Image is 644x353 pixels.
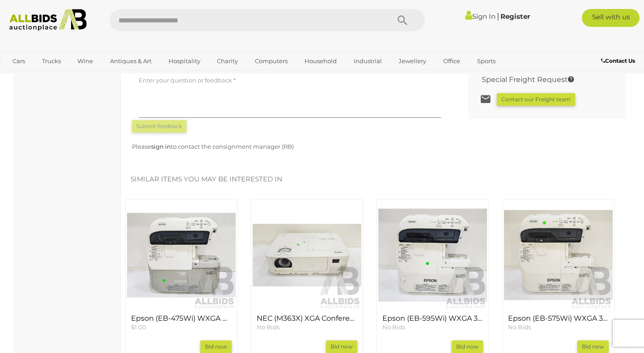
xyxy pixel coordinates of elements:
img: NEC (M363X) XGA Conference Room Projector [253,201,361,310]
img: Epson (EB-575Wi) WXGA 3LCD Projector [504,201,613,310]
p: No Bids [382,323,483,331]
a: Bid now [200,340,232,353]
a: Wine [72,54,99,69]
span: | [497,11,499,21]
a: NEC (M363X) XGA Conference Room Projector No Bids [257,314,357,331]
h4: Epson (EB-595Wi) WXGA 3LCD Projector [382,314,483,323]
h2: Similar items you may be interested in [131,176,609,183]
a: Jewellery [393,54,432,69]
p: No Bids [508,323,609,331]
a: sign in [151,143,171,150]
a: Trucks [36,54,67,69]
b: Contact Us [601,57,635,64]
button: Submit feedback [132,120,186,133]
button: Contact our Freight team [497,93,575,106]
a: Contact Us [601,56,637,66]
a: Household [299,54,343,69]
a: Sports [471,54,501,69]
p: $1.00 [131,323,232,331]
a: [GEOGRAPHIC_DATA] [7,69,82,83]
a: Hospitality [163,54,206,69]
h4: Epson (EB-575Wi) WXGA 3LCD Projector [508,314,609,323]
a: Epson (EB-575Wi) WXGA 3LCD Projector No Bids [508,314,609,331]
img: Allbids.com.au [5,9,92,31]
h4: Epson (EB-475Wi) WXGA Ultra Short Throw Projector [131,314,232,323]
p: No Bids [257,323,357,331]
h4: NEC (M363X) XGA Conference Room Projector [257,314,357,323]
a: Epson (EB-595Wi) WXGA 3LCD Projector No Bids [382,314,483,331]
a: Register [500,12,530,21]
a: Cars [7,54,31,69]
a: Computers [249,54,293,69]
a: Bid now [577,340,609,353]
a: Sell with us [582,9,640,27]
img: Epson (EB-475Wi) WXGA Ultra Short Throw Projector [127,201,236,310]
a: Sign In [465,12,496,21]
a: Industrial [348,54,388,69]
a: Epson (EB-475Wi) WXGA Ultra Short Throw Projector $1.00 [131,314,232,331]
a: Antiques & Art [104,54,157,69]
a: Bid now [452,340,483,353]
h2: Special Freight Request [482,76,599,84]
img: Epson (EB-595Wi) WXGA 3LCD Projector [378,201,487,310]
a: Office [437,54,466,69]
p: Please to contact the consignment manager (RB) [132,142,448,152]
a: Charity [211,54,244,69]
a: Bid now [326,340,357,353]
button: Search [380,9,425,31]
